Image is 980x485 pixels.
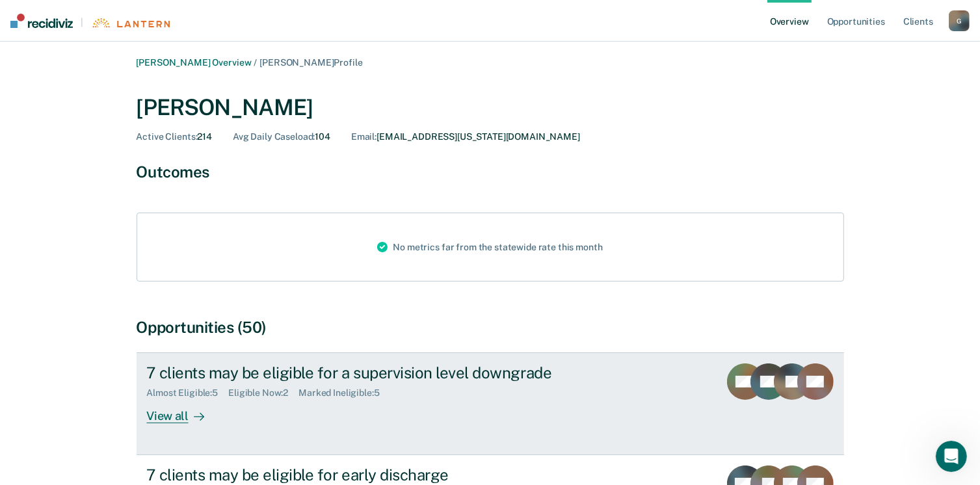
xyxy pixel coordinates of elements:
span: / [251,57,259,68]
div: Almost Eligible : 5 [147,387,229,399]
div: 7 clients may be eligible for early discharge [147,465,603,484]
span: Email : [351,131,377,142]
span: Avg Daily Caseload : [233,131,315,142]
div: Opportunities (50) [137,318,844,337]
img: Recidiviz [10,14,73,28]
div: Eligible Now : 2 [228,387,298,399]
a: 7 clients may be eligible for a supervision level downgradeAlmost Eligible:5Eligible Now:2Marked ... [137,352,844,455]
div: 7 clients may be eligible for a supervision level downgrade [147,363,603,382]
div: Marked Ineligible : 5 [298,387,390,399]
div: 214 [137,131,213,142]
div: [EMAIL_ADDRESS][US_STATE][DOMAIN_NAME] [351,131,580,142]
iframe: Intercom live chat [936,441,967,472]
button: G [949,10,970,31]
div: [PERSON_NAME] [137,94,844,121]
div: Outcomes [137,163,844,181]
a: | [10,14,170,28]
span: [PERSON_NAME] Profile [259,57,362,68]
div: No metrics far from the statewide rate this month [367,213,613,281]
span: Active Clients : [137,131,198,142]
span: | [73,17,91,28]
img: Lantern [91,18,170,28]
a: [PERSON_NAME] Overview [137,57,252,68]
div: 104 [233,131,330,142]
div: View all [147,399,220,424]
